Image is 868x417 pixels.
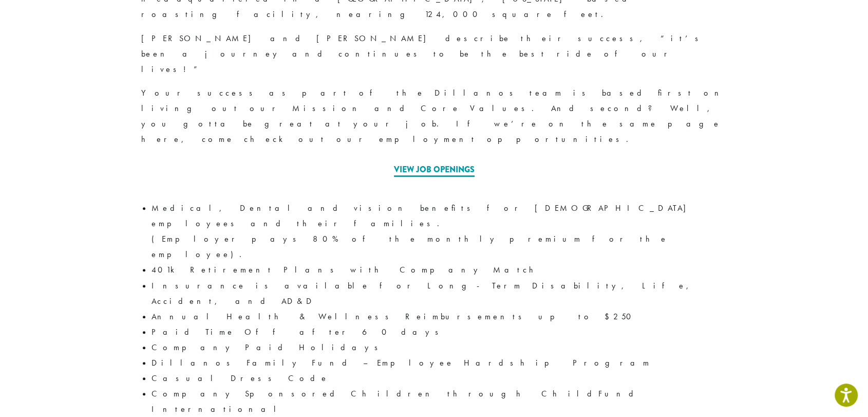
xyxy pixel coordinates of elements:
li: Dillanos Family Fund – Employee Hardship Program [152,355,727,371]
li: Company Paid Holidays [152,340,727,355]
li: Company Sponsored Children through ChildFund International [152,386,727,417]
li: Casual Dress Code [152,371,727,386]
li: Medical, Dental and vision benefits for [DEMOGRAPHIC_DATA] employees and their families. (Employe... [152,201,727,262]
p: [PERSON_NAME] and [PERSON_NAME] describe their success, “it’s been a journey and continues to be ... [141,31,727,77]
li: Annual Health & Wellness Reimbursements up to $250 [152,309,727,324]
a: View Job Openings [394,164,475,177]
li: 401k Retirement Plans with Company Match [152,262,727,278]
li: Paid Time Off after 60 days [152,324,727,340]
li: Insurance is available for Long-Term Disability, Life, Accident, and AD&D [152,278,727,309]
p: Your success as part of the Dillanos team is based first on living out our Mission and Core Value... [141,85,727,147]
